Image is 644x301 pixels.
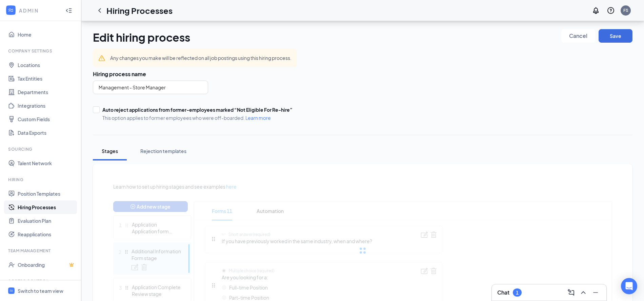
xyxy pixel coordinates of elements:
[100,148,120,154] div: Stages
[18,72,76,85] a: Tax Entities
[623,7,628,13] div: FS
[621,278,637,294] div: Open Intercom Messenger
[18,228,76,241] a: Reapplications
[590,287,601,298] button: Minimize
[607,6,615,15] svg: QuestionInfo
[591,288,600,297] svg: Minimize
[93,81,208,94] input: Name of hiring process
[8,177,74,182] div: Hiring
[245,115,271,121] a: Learn more
[8,48,74,54] div: Company Settings
[561,29,595,45] a: Cancel
[19,7,59,14] div: ADMIN
[569,34,587,38] span: Cancel
[102,106,293,113] div: Auto reject applications from former-employees marked “Not Eligible For Re-hire”
[93,29,190,45] h1: Edit hiring process
[579,288,587,297] svg: ChevronUp
[8,278,74,284] div: Access control
[18,258,76,272] a: OnboardingCrown
[110,54,291,62] div: Any changes you make will be reflected on all job postings using this hiring process.
[592,6,600,15] svg: Notifications
[96,6,104,15] svg: ChevronLeft
[102,114,293,121] span: This option applies to former employees who were off-boarded.
[7,7,14,14] svg: WorkstreamLogo
[18,112,76,126] a: Custom Fields
[497,289,509,296] h3: Chat
[93,70,632,78] h3: Hiring process name
[8,146,74,152] div: Sourcing
[18,287,63,294] div: Switch to team view
[18,28,76,41] a: Home
[18,156,76,170] a: Talent Network
[599,29,632,43] button: Save
[18,85,76,99] a: Departments
[18,58,76,72] a: Locations
[561,29,595,43] button: Cancel
[578,287,589,298] button: ChevronUp
[18,99,76,112] a: Integrations
[18,126,76,139] a: Data Exports
[98,55,105,62] svg: Warning
[65,7,72,14] svg: Collapse
[18,200,76,214] a: Hiring Processes
[18,187,76,200] a: Position Templates
[8,248,74,254] div: Team Management
[566,287,577,298] button: ComposeMessage
[18,214,76,228] a: Evaluation Plan
[140,148,186,154] div: Rejection templates
[9,288,14,293] svg: WorkstreamLogo
[516,290,519,296] div: 1
[567,288,575,297] svg: ComposeMessage
[106,5,173,16] h1: Hiring Processes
